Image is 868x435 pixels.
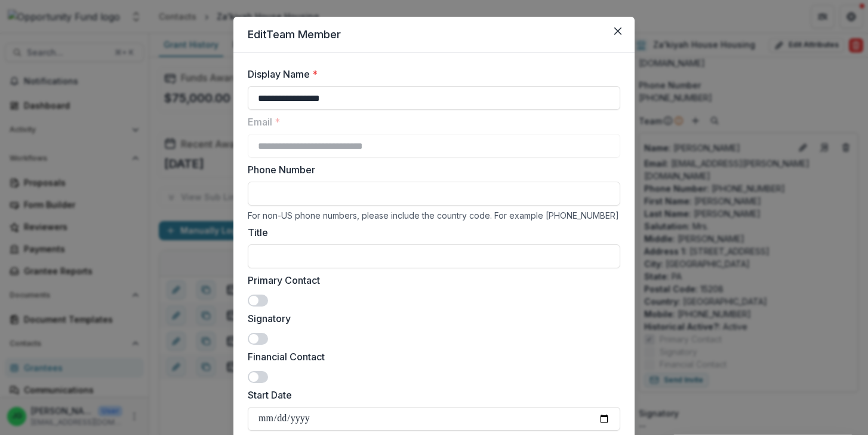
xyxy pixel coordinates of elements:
[248,311,613,326] label: Signatory
[248,350,613,364] label: Financial Contact
[248,67,613,81] label: Display Name
[248,115,613,129] label: Email
[248,273,613,287] label: Primary Contact
[248,225,613,240] label: Title
[233,17,635,53] header: Edit Team Member
[248,163,613,177] label: Phone Number
[248,388,613,402] label: Start Date
[248,210,620,220] div: For non-US phone numbers, please include the country code. For example [PHONE_NUMBER]
[608,22,627,41] button: Close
